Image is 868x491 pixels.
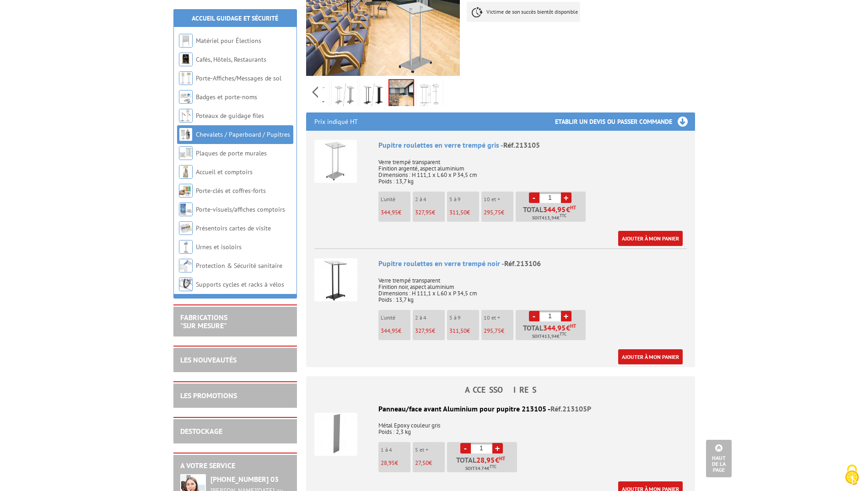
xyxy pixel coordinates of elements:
a: FABRICATIONS"Sur Mesure" [180,313,227,330]
p: € [381,328,410,334]
p: 2 à 4 [415,315,445,321]
img: Porte-clés et coffres-forts [179,184,193,197]
span: € [566,324,570,331]
a: - [529,311,539,321]
p: € [415,328,445,334]
img: Cookies (fenêtre modale) [841,464,863,486]
img: 213106_213106p.jpg [362,81,384,109]
p: Verre trempé transparent Finition argenté, aspect aluminium Dimensions : H 111,1 x L 60 x P 34,5 ... [378,153,687,185]
p: € [381,460,410,466]
a: DESTOCKAGE [180,427,222,436]
img: podium_en_verre_trempe_sans_tole_6.jpg [389,80,413,108]
span: 344,95 [543,324,566,331]
span: 344,95 [381,327,398,335]
span: 28,95 [476,456,495,464]
a: Cafés, Hôtels, Restaurants [196,55,266,64]
span: 28,95 [381,459,395,467]
div: Panneau/face avant Aluminium pour pupitre 213105 - [314,404,687,414]
a: Accueil et comptoirs [196,168,253,176]
a: Urnes et isoloirs [196,243,242,251]
span: 311,50 [449,327,467,335]
span: Réf.213105 [503,140,540,149]
img: Matériel pour Élections [179,34,193,48]
p: 10 et + [484,196,513,203]
img: 213105_213105p.jpg [334,81,356,109]
span: Previous [311,85,319,100]
p: 5 à 9 [449,315,479,321]
div: Pupitre roulettes en verre trempé noir - [378,258,687,269]
button: Cookies (fenêtre modale) [836,460,868,491]
img: Pupitre roulettes en verre trempé gris [314,140,357,183]
a: Porte-visuels/affiches comptoirs [196,205,285,213]
img: Supports cycles et racks à vélos [179,278,193,291]
a: LES PROMOTIONS [180,391,237,400]
img: Protection & Sécurité sanitaire [179,259,193,272]
img: Porte-Affiches/Messages de sol [179,71,193,85]
div: Pupitre roulettes en verre trempé gris - [378,140,687,150]
a: Chevalets / Paperboard / Pupitres [196,130,290,139]
a: - [460,443,471,454]
strong: [PHONE_NUMBER] 03 [210,475,279,484]
p: Total [518,324,586,340]
img: Porte-visuels/affiches comptoirs [179,203,193,216]
p: € [381,209,410,216]
sup: TTC [560,331,566,336]
p: 10 et + [484,315,513,321]
span: Soit € [532,214,566,222]
img: Présentoirs cartes de visite [179,221,193,235]
a: Plaques de porte murales [196,149,267,157]
p: Verre trempé transparent Finition noir, aspect aluminium Dimensions : H 111,1 x L 60 x P 34,5 cm ... [378,271,687,303]
a: - [529,192,539,203]
p: € [449,209,479,216]
span: 413,94 [542,214,557,222]
sup: HT [570,204,576,211]
a: + [561,311,571,321]
p: 5 à 9 [449,196,479,203]
span: Réf.213106 [504,259,541,268]
a: Badges et porte-noms [196,93,257,101]
a: Ajouter à mon panier [618,349,683,364]
p: € [415,209,445,216]
p: Victime de son succès bientôt disponible [467,2,580,22]
a: Haut de la page [706,440,732,477]
a: Porte-Affiches/Messages de sol [196,74,281,82]
span: Réf.213105P [550,404,591,413]
a: Supports cycles et racks à vélos [196,280,284,288]
img: Badges et porte-noms [179,90,193,104]
img: Pupitre roulettes en verre trempé noir [314,258,357,301]
a: Accueil Guidage et Sécurité [192,14,278,22]
a: Présentoirs cartes de visite [196,224,271,232]
img: Plaques de porte murales [179,146,193,160]
p: Total [518,206,586,222]
p: € [415,460,445,466]
a: Protection & Sécurité sanitaire [196,262,282,270]
span: 327,95 [415,208,432,216]
p: 5 et + [415,447,445,453]
p: Prix indiqué HT [314,112,358,131]
p: L'unité [381,315,410,321]
span: € [566,206,570,213]
a: + [492,443,503,454]
a: Porte-clés et coffres-forts [196,187,266,195]
p: Métal Epoxy couleur gris Poids : 2,3 kg [314,416,687,435]
span: Soit € [465,465,496,472]
img: Accueil et comptoirs [179,165,193,179]
p: Total [449,456,517,472]
img: Panneau/face avant Aluminium pour pupitre 213105 [314,413,357,456]
h3: Etablir un devis ou passer commande [555,112,695,131]
a: + [561,192,571,203]
img: Chevalets / Paperboard / Pupitres [179,128,193,141]
span: 327,95 [415,327,432,335]
img: podium_en_verre_trempe_sans_tole_7.jpg [419,81,441,109]
span: 344,95 [381,208,398,216]
p: 2 à 4 [415,196,445,203]
a: Matériel pour Élections [196,37,261,45]
span: Soit € [532,333,566,340]
a: LES NOUVEAUTÉS [180,355,237,364]
p: € [449,328,479,334]
sup: HT [499,455,505,462]
sup: HT [570,323,576,329]
p: 1 à 4 [381,447,410,453]
p: € [484,209,513,216]
span: 311,50 [449,208,467,216]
